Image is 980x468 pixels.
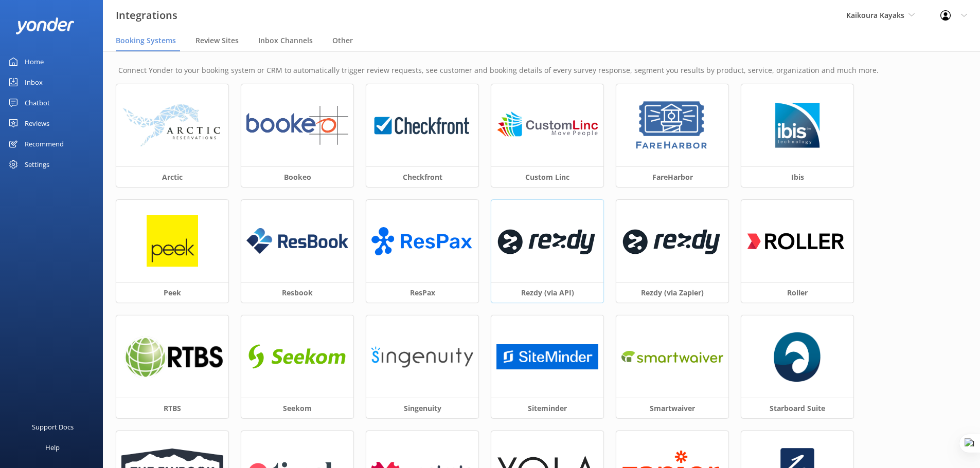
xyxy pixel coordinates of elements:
img: 1616638368..png [246,337,348,377]
img: peek_logo.png [147,215,198,267]
h3: ResPax [366,282,478,303]
div: Home [25,51,44,72]
div: Reviews [25,113,49,134]
img: 1629843345..png [633,100,711,151]
span: Inbox Channels [258,35,313,46]
img: 1650579744..png [621,345,723,368]
h3: Rezdy (via API) [491,282,603,303]
h3: Peek [116,282,228,303]
h3: Arctic [116,166,228,187]
div: Help [45,437,60,458]
h3: Rezdy (via Zapier) [616,282,728,303]
div: Settings [25,154,49,175]
img: 1756262149..png [774,331,821,382]
img: yonder-white-logo.png [15,17,75,34]
h3: Integrations [116,7,177,24]
h3: FareHarbor [616,166,728,187]
h3: Siteminder [491,398,603,418]
h3: Starboard Suite [741,398,853,418]
img: 1624324865..png [246,106,348,145]
span: Kaikoura Kayaks [846,10,904,20]
h3: Singenuity [366,398,478,418]
div: Support Docs [32,417,74,437]
img: resbook_logo.png [246,228,348,254]
img: 1624324537..png [121,335,223,378]
img: 1619647509..png [621,219,723,263]
img: arctic_logo.png [121,103,223,147]
img: singenuity_logo.png [371,345,473,369]
img: 1616660206..png [746,219,848,263]
h3: Checkfront [366,166,478,187]
div: Recommend [25,134,64,154]
img: 1624324618..png [496,106,598,145]
img: ResPax [371,221,473,261]
p: Connect Yonder to your booking system or CRM to automatically trigger review requests, see custom... [118,65,965,76]
span: Booking Systems [116,35,176,46]
div: Inbox [25,72,43,92]
h3: Custom Linc [491,166,603,187]
h3: Bookeo [241,166,353,187]
span: Review Sites [195,35,239,46]
h3: RTBS [116,398,228,418]
img: 1710292409..png [496,344,598,369]
h3: Seekom [241,398,353,418]
img: 1629776749..png [772,100,823,151]
h3: Roller [741,282,853,303]
div: Chatbot [25,92,50,113]
img: 1624323426..png [371,106,473,145]
h3: Resbook [241,282,353,303]
img: 1624324453..png [496,219,598,263]
h3: Smartwaiver [616,398,728,418]
span: Other [332,35,353,46]
h3: Ibis [741,166,853,187]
